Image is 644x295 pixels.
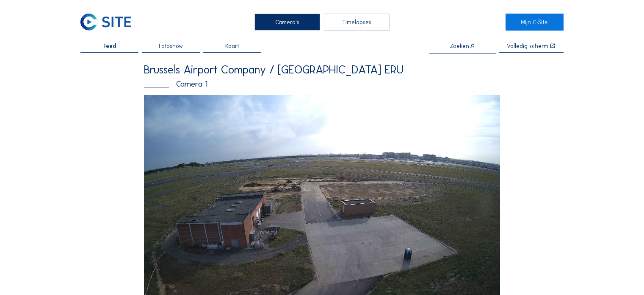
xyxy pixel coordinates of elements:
[103,43,116,49] span: Feed
[144,64,500,75] div: Brussels Airport Company / [GEOGRAPHIC_DATA] ERU
[506,14,564,31] a: Mijn C-Site
[324,14,390,31] div: Timelapses
[507,43,548,49] div: Volledig scherm
[225,43,239,49] span: Kaart
[80,14,138,31] a: C-SITE Logo
[254,14,320,31] div: Camera's
[80,14,131,31] img: C-SITE Logo
[159,43,183,49] span: Fotoshow
[144,80,500,88] div: Camera 1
